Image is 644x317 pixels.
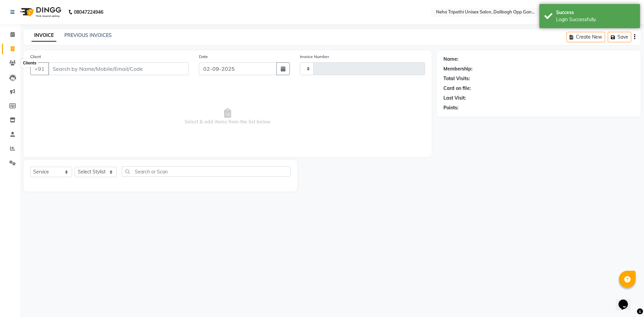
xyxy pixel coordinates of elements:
img: logo [17,3,63,21]
div: Points: [443,104,459,111]
div: Membership: [443,65,473,72]
div: Total Visits: [443,75,470,82]
label: Client [30,54,41,60]
input: Search or Scan [122,166,290,177]
label: Date [199,54,208,60]
iframe: chat widget [616,290,637,310]
span: Select & add items from the list below [30,83,425,150]
b: 08047224946 [74,3,103,21]
button: +91 [30,62,49,75]
div: Last Visit: [443,95,466,102]
div: Card on file: [443,85,471,92]
input: Search by Name/Mobile/Email/Code [48,62,189,75]
div: Success [556,9,635,16]
button: Save [608,32,631,42]
a: PREVIOUS INVOICES [64,32,112,38]
div: Clients [21,59,38,67]
a: INVOICE [32,30,56,42]
div: Login Successfully. [556,16,635,23]
label: Invoice Number [300,54,329,60]
div: Name: [443,56,459,63]
button: Create New [567,32,605,42]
